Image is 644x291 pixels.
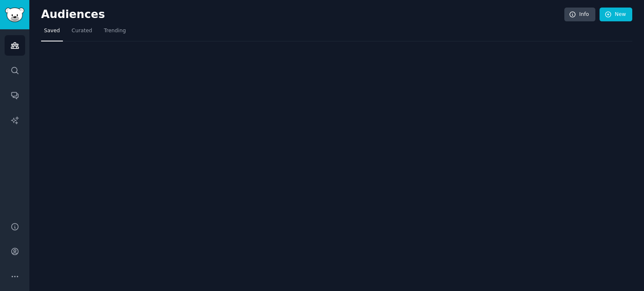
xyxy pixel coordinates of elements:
a: New [600,8,632,22]
img: GummySearch logo [5,8,24,22]
a: Trending [101,24,129,41]
a: Info [564,8,595,22]
span: Curated [72,27,92,35]
a: Saved [41,24,63,41]
span: Trending [104,27,126,35]
span: Saved [44,27,60,35]
h2: Audiences [41,8,564,21]
a: Curated [69,24,95,41]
